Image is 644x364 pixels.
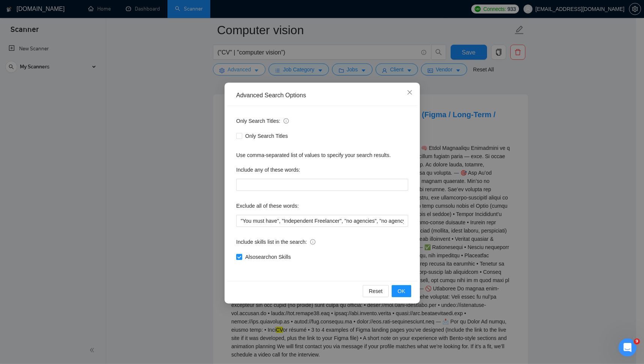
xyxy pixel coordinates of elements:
[634,338,640,344] span: 9
[391,285,411,297] button: OK
[242,132,291,140] span: Only Search Titles
[236,117,289,125] span: Only Search Titles:
[236,151,408,159] div: Use comma-separated list of values to specify your search results.
[236,238,315,246] span: Include skills list in the search:
[369,287,383,295] span: Reset
[397,287,405,295] span: OK
[363,285,389,297] button: Reset
[618,338,636,356] iframe: Intercom live chat
[236,164,300,176] label: Include any of these words:
[242,253,294,261] span: Also search on Skills
[284,118,289,124] span: info-circle
[236,91,408,100] div: Advanced Search Options
[236,200,299,212] label: Exclude all of these words:
[407,89,413,95] span: close
[310,239,315,245] span: info-circle
[400,83,420,103] button: Close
